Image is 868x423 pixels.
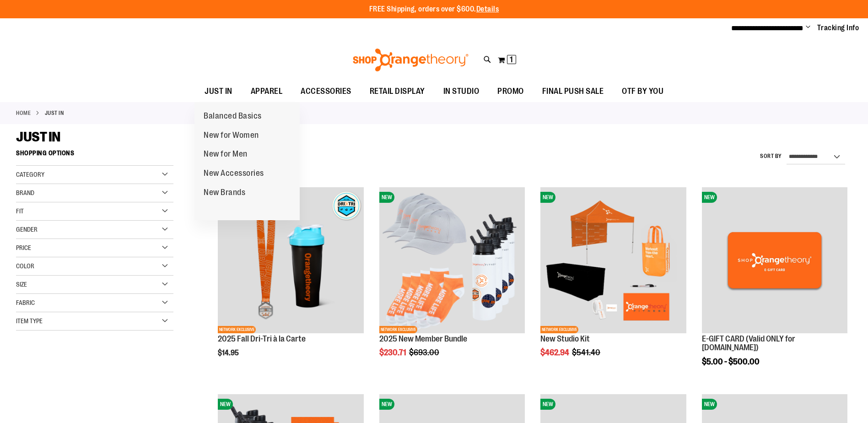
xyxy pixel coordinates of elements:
[16,171,44,178] span: Category
[370,81,425,102] span: RETAIL DISPLAY
[301,81,351,102] span: ACCESSORIES
[622,81,663,102] span: OTF BY YOU
[409,348,441,357] span: $693.00
[16,207,24,215] span: Fit
[218,187,363,333] img: 2025 Fall Dri-Tri à la Carte
[702,192,717,203] span: NEW
[218,334,306,343] a: 2025 Fall Dri-Tri à la Carte
[533,81,613,102] a: FINAL PUSH SALE
[204,188,245,199] span: New Brands
[540,187,686,333] img: New Studio Kit
[379,326,417,333] span: NETWORK EXCLUSIVE
[218,349,240,357] span: $14.95
[194,183,254,202] a: New Brands
[195,81,242,102] a: JUST IN
[817,23,859,33] a: Tracking Info
[806,23,810,33] button: Account menu
[205,81,232,102] span: JUST IN
[536,183,690,380] div: product
[379,187,525,334] a: 2025 New Member BundleNEWNETWORK EXCLUSIVE
[16,317,43,325] span: Item Type
[218,326,256,333] span: NETWORK EXCLUSIVE
[16,244,31,251] span: Price
[613,81,673,102] a: OTF BY YOU
[194,145,257,164] a: New for Men
[242,81,292,102] a: APPAREL
[204,149,248,161] span: New for Men
[16,226,38,233] span: Gender
[194,107,271,126] a: Balanced Basics
[572,348,602,357] span: $541.40
[540,399,555,410] span: NEW
[375,183,529,380] div: product
[379,334,467,343] a: 2025 New Member Bundle
[760,152,782,160] label: Sort By
[488,81,533,102] a: PROMO
[351,49,470,71] img: Shop Orangetheory
[194,164,273,183] a: New Accessories
[497,81,524,102] span: PROMO
[16,145,173,166] strong: Shopping Options
[476,5,499,13] a: Details
[251,81,283,102] span: APPAREL
[291,81,361,102] a: ACCESSORIES
[697,183,852,390] div: product
[702,357,760,366] span: $5.00 - $500.00
[16,281,27,288] span: Size
[218,187,363,334] a: 2025 Fall Dri-Tri à la CarteNEWNETWORK EXCLUSIVE
[379,192,394,203] span: NEW
[16,129,60,145] span: JUST IN
[218,399,233,410] span: NEW
[379,399,394,410] span: NEW
[702,399,717,410] span: NEW
[45,109,64,117] strong: JUST IN
[443,81,480,102] span: IN STUDIO
[434,81,489,102] a: IN STUDIO
[16,262,34,270] span: Color
[540,348,571,357] span: $462.94
[702,187,847,333] img: E-GIFT CARD (Valid ONLY for ShopOrangetheory.com)
[540,187,686,334] a: New Studio KitNEWNETWORK EXCLUSIVE
[510,55,513,64] span: 1
[540,326,578,333] span: NETWORK EXCLUSIVE
[204,130,259,142] span: New for Women
[542,81,604,102] span: FINAL PUSH SALE
[16,109,31,117] a: Home
[540,192,555,203] span: NEW
[213,183,368,380] div: product
[540,334,590,343] a: New Studio Kit
[204,168,264,180] span: New Accessories
[702,334,795,352] a: E-GIFT CARD (Valid ONLY for [DOMAIN_NAME])
[379,187,525,333] img: 2025 New Member Bundle
[379,348,408,357] span: $230.71
[16,189,34,196] span: Brand
[194,126,268,145] a: New for Women
[194,102,300,221] ul: JUST IN
[16,299,35,306] span: Fabric
[204,111,262,123] span: Balanced Basics
[369,4,499,15] p: FREE Shipping, orders over $600.
[702,187,847,334] a: E-GIFT CARD (Valid ONLY for ShopOrangetheory.com)NEW
[361,81,434,102] a: RETAIL DISPLAY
